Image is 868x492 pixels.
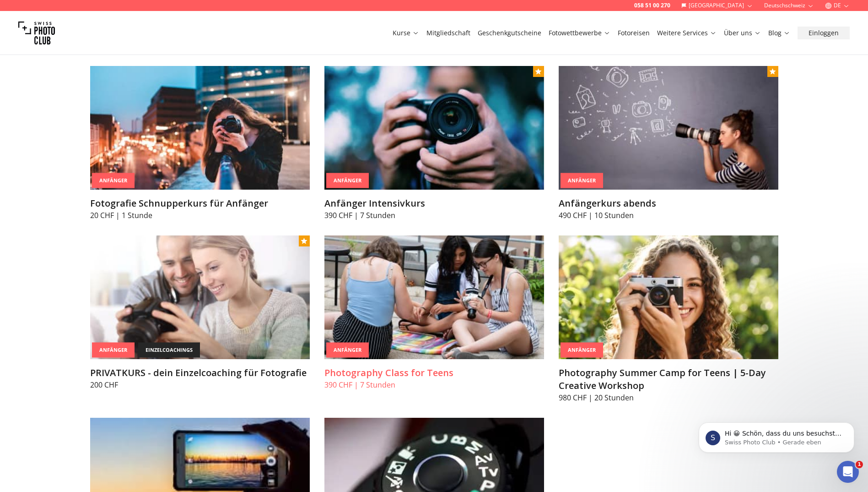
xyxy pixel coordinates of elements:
[724,28,761,38] a: Über uns
[559,197,778,210] h3: Anfängerkurs abends
[559,235,778,359] img: Photography Summer Camp for Teens | 5-Day Creative Workshop
[685,403,868,467] iframe: Intercom notifications Nachricht
[837,461,859,483] iframe: Intercom live chat
[326,173,369,188] div: Anfänger
[720,27,765,39] button: Über uns
[324,66,544,221] a: Anfänger IntensivkursAnfängerAnfänger Intensivkurs390 CHF | 7 Stunden
[324,235,544,359] img: Photography Class for Teens
[426,28,470,38] a: Mitgliedschaft
[653,27,720,39] button: Weitere Services
[18,15,55,51] img: Swiss photo club
[559,210,778,221] p: 490 CHF | 10 Stunden
[765,27,794,39] button: Blog
[90,366,310,379] h3: PRIVATKURS - dein Einzelcoaching für Fotografie
[559,235,778,403] a: Photography Summer Camp for Teens | 5-Day Creative WorkshopAnfängerPhotography Summer Camp for Te...
[90,66,310,190] img: Fotografie Schnupperkurs für Anfänger
[559,66,778,221] a: Anfängerkurs abendsAnfängerAnfängerkurs abends490 CHF | 10 Stunden
[90,66,310,221] a: Fotografie Schnupperkurs für AnfängerAnfängerFotografie Schnupperkurs für Anfänger20 CHF | 1 Stunde
[90,210,310,221] p: 20 CHF | 1 Stunde
[618,28,650,38] a: Fotoreisen
[393,28,419,38] a: Kurse
[614,27,653,39] button: Fotoreisen
[324,379,544,390] p: 390 CHF | 7 Stunden
[92,343,135,358] div: Anfänger
[561,343,603,358] div: Anfänger
[90,235,310,359] img: PRIVATKURS - dein Einzelcoaching für Fotografie
[90,235,310,390] a: PRIVATKURS - dein Einzelcoaching für FotografieAnfängereinzelcoachingsPRIVATKURS - dein Einzelcoa...
[549,28,610,38] a: Fotowettbewerbe
[90,197,310,210] h3: Fotografie Schnupperkurs für Anfänger
[324,366,544,379] h3: Photography Class for Teens
[324,66,544,190] img: Anfänger Intensivkurs
[90,379,310,390] p: 200 CHF
[92,173,135,188] div: Anfänger
[545,27,614,39] button: Fotowettbewerbe
[559,366,778,392] h3: Photography Summer Camp for Teens | 5-Day Creative Workshop
[768,28,790,38] a: Blog
[561,173,603,188] div: Anfänger
[423,27,474,39] button: Mitgliedschaft
[856,461,863,468] span: 1
[634,2,670,9] a: 058 51 00 270
[478,28,541,38] a: Geschenkgutscheine
[798,27,850,39] button: Einloggen
[324,210,544,221] p: 390 CHF | 7 Stunden
[389,27,423,39] button: Kurse
[474,27,545,39] button: Geschenkgutscheine
[657,28,717,38] a: Weitere Services
[324,197,544,210] h3: Anfänger Intensivkurs
[326,343,369,358] div: Anfänger
[559,392,778,403] p: 980 CHF | 20 Stunden
[324,235,544,390] a: Photography Class for TeensAnfängerPhotography Class for Teens390 CHF | 7 Stunden
[559,66,778,190] img: Anfängerkurs abends
[138,343,200,358] div: einzelcoachings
